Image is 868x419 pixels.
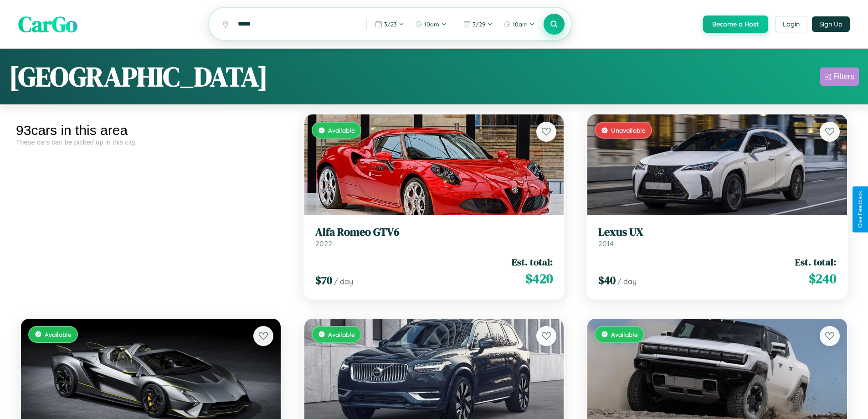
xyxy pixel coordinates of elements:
[833,72,854,81] div: Filters
[857,191,863,228] div: Give Feedback
[611,126,646,134] span: Unavailable
[315,226,553,239] h3: Alfa Romeo GTV6
[775,16,807,32] button: Login
[617,277,637,286] span: / day
[315,239,332,248] span: 2022
[384,21,397,28] span: 3 / 23
[16,138,286,146] div: These cars can be picked up in this city.
[328,331,355,338] span: Available
[370,17,409,31] button: 3/23
[459,17,497,31] button: 3/29
[598,239,614,248] span: 2014
[525,269,553,288] span: $ 420
[795,255,836,269] span: Est. total:
[820,67,859,86] button: Filters
[411,17,451,31] button: 10am
[809,269,836,288] span: $ 240
[598,273,616,288] span: $ 40
[611,331,638,338] span: Available
[334,277,353,286] span: / day
[512,255,553,269] span: Est. total:
[315,273,332,288] span: $ 70
[598,226,836,239] h3: Lexus UX
[473,21,485,28] span: 3 / 29
[499,17,539,31] button: 10am
[16,123,286,138] div: 93 cars in this area
[598,226,836,248] a: Lexus UX2014
[424,21,439,28] span: 10am
[328,126,355,134] span: Available
[812,16,850,32] button: Sign Up
[315,226,553,248] a: Alfa Romeo GTV62022
[513,21,528,28] span: 10am
[703,16,768,33] button: Become a Host
[9,58,268,95] h1: [GEOGRAPHIC_DATA]
[45,331,72,338] span: Available
[18,9,77,39] span: CarGo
